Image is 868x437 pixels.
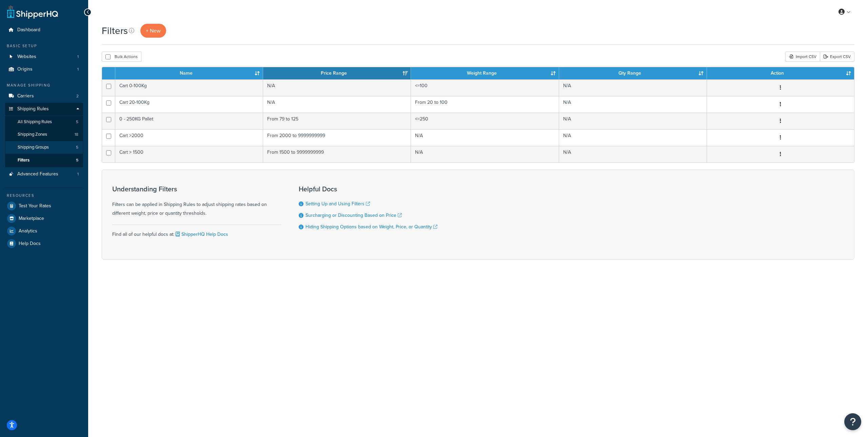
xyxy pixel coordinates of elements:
[76,119,78,125] span: 5
[5,200,83,212] a: Test Your Rates
[305,212,402,219] a: Surcharging or Discounting Based on Price
[76,93,79,99] span: 2
[5,82,83,88] div: Manage Shipping
[19,228,37,234] span: Analytics
[5,63,83,76] li: Origins
[5,212,83,225] a: Marketplace
[263,67,411,79] th: Price Range: activate to sort column ascending
[77,171,79,177] span: 1
[77,54,79,60] span: 1
[559,146,707,163] td: N/A
[559,67,707,79] th: Qty Range: activate to sort column ascending
[5,103,83,115] a: Shipping Rules
[75,132,78,137] span: 18
[263,146,411,163] td: From 1500 to 9999999999
[559,113,707,129] td: N/A
[5,128,83,141] li: Shipping Zones
[5,63,83,76] a: Origins 1
[5,116,83,128] li: All Shipping Rules
[411,67,559,79] th: Weight Range: activate to sort column ascending
[18,145,49,150] span: Shipping Groups
[146,27,161,35] span: + New
[707,67,854,79] th: Action: activate to sort column ascending
[5,128,83,141] a: Shipping Zones 18
[5,116,83,128] a: All Shipping Rules 5
[102,52,141,62] button: Bulk Actions
[820,52,854,62] a: Export CSV
[5,51,83,63] a: Websites 1
[263,129,411,146] td: From 2000 to 9999999999
[77,66,79,72] span: 1
[115,129,263,146] td: Cart >2000
[115,67,263,79] th: Name: activate to sort column ascending
[411,146,559,163] td: N/A
[5,90,83,102] a: Carriers 2
[18,119,52,125] span: All Shipping Rules
[559,79,707,96] td: N/A
[19,216,44,222] span: Marketplace
[76,145,78,150] span: 5
[305,200,370,207] a: Setting Up and Using Filters
[5,51,83,63] li: Websites
[263,96,411,113] td: N/A
[115,113,263,129] td: 0 - 250KG Pallet
[5,103,83,167] li: Shipping Rules
[17,171,58,177] span: Advanced Features
[5,225,83,237] a: Analytics
[299,185,437,193] h3: Helpful Docs
[17,106,49,112] span: Shipping Rules
[112,225,282,239] div: Find all of our helpful docs at:
[140,24,166,38] a: + New
[263,79,411,96] td: N/A
[5,193,83,198] div: Resources
[559,96,707,113] td: N/A
[17,27,40,33] span: Dashboard
[115,146,263,163] td: Cart > 1500
[5,168,83,180] a: Advanced Features 1
[5,141,83,154] a: Shipping Groups 5
[5,154,83,167] a: Filters 5
[785,52,820,62] div: Import CSV
[18,132,47,137] span: Shipping Zones
[305,223,437,230] a: Hiding Shipping Options based on Weight, Price, or Quantity
[5,141,83,154] li: Shipping Groups
[844,413,861,430] button: Open Resource Center
[19,203,51,209] span: Test Your Rates
[115,96,263,113] td: Cart 20-100Kg
[411,96,559,113] td: From 20 to 100
[5,43,83,49] div: Basic Setup
[411,79,559,96] td: <=100
[411,129,559,146] td: N/A
[411,113,559,129] td: <=250
[17,93,34,99] span: Carriers
[18,157,29,163] span: Filters
[112,185,282,218] div: Filters can be applied in Shipping Rules to adjust shipping rates based on different weight, pric...
[5,237,83,250] a: Help Docs
[5,90,83,102] li: Carriers
[17,54,36,60] span: Websites
[19,241,41,247] span: Help Docs
[115,79,263,96] td: Cart 0-100Kg
[263,113,411,129] td: From 79 to 125
[76,157,78,163] span: 5
[17,66,33,72] span: Origins
[7,5,58,19] a: ShipperHQ Home
[102,24,128,37] h1: Filters
[5,24,83,36] a: Dashboard
[5,168,83,180] li: Advanced Features
[174,231,228,238] a: ShipperHQ Help Docs
[5,154,83,167] li: Filters
[559,129,707,146] td: N/A
[112,185,282,193] h3: Understanding Filters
